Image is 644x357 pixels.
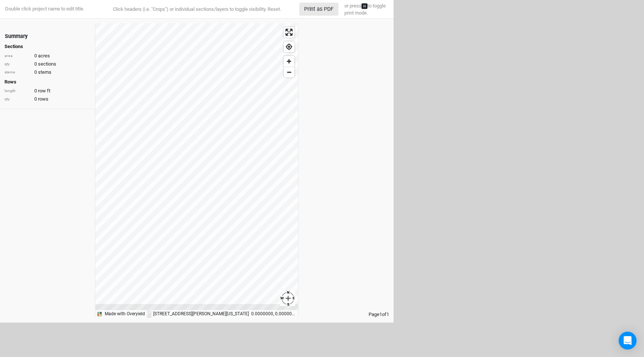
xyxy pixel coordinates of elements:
[4,88,31,94] div: length
[4,61,91,67] div: 0
[4,79,91,85] h4: Rows
[105,311,145,317] div: Made with Overyield
[5,32,28,40] div: Summary
[4,6,84,12] div: Double click project name to edit title.
[284,27,294,38] button: Enter fullscreen
[38,61,56,67] span: sections
[284,67,294,78] span: Zoom out
[4,53,31,59] div: area
[4,70,31,75] div: stems
[268,6,281,13] button: Reset.
[4,96,91,102] div: 0
[95,23,298,318] canvas: Map
[299,311,394,318] div: Page 1 of 1
[98,6,296,13] div: Click headers (i.e. "Crops") or individual sections/layers to toggle visibility.
[151,310,298,318] div: [STREET_ADDRESS][PERSON_NAME][US_STATE] 0.0000000, 0.0000000
[38,53,50,59] span: acres
[284,67,294,78] button: Zoom out
[4,53,91,59] div: 0
[4,97,31,102] div: qty
[284,56,294,67] button: Zoom in
[4,44,91,50] h4: Sections
[38,88,50,94] span: row ft
[4,88,91,94] div: 0
[4,61,31,67] div: qty
[38,96,48,102] span: rows
[4,69,91,76] div: 0
[362,3,367,9] kbd: H
[299,3,338,16] button: Print as PDF
[619,332,637,350] div: Open Intercom Messenger
[284,41,294,52] button: Find my location
[38,69,51,76] span: stems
